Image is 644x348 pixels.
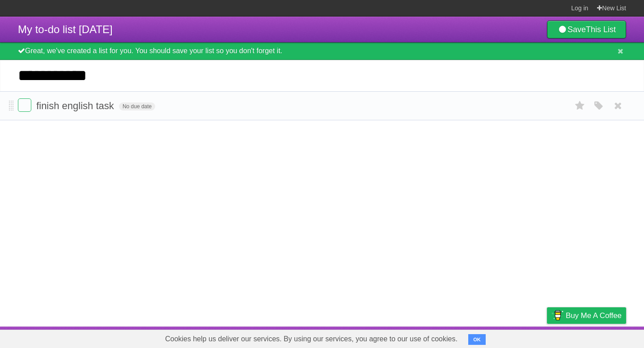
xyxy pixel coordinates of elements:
a: SaveThis List [547,21,626,38]
a: Terms [505,329,525,346]
span: Cookies help us deliver our services. By using our services, you agree to our use of cookies. [156,330,466,348]
b: This List [586,25,616,34]
a: Buy me a coffee [547,307,626,324]
span: finish english task [36,100,116,111]
span: My to-do list [DATE] [18,23,113,35]
span: No due date [119,102,155,110]
label: Star task [572,98,589,113]
span: Buy me a coffee [566,308,622,323]
label: Done [18,98,31,112]
a: Suggest a feature [570,329,626,346]
button: OK [468,334,486,345]
img: Buy me a coffee [551,308,563,323]
a: Privacy [535,329,559,346]
a: Developers [458,329,494,346]
a: About [428,329,447,346]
